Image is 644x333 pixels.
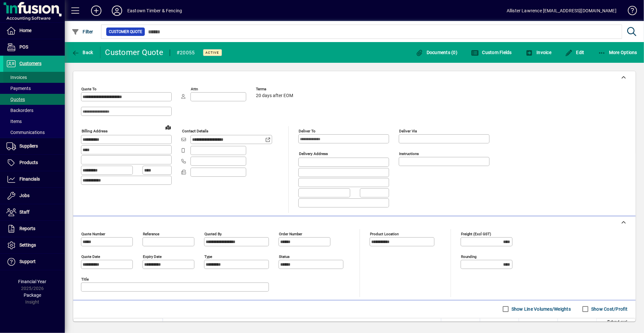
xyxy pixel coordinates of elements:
mat-label: Quoted by [204,231,222,236]
span: Financial Year [18,279,47,284]
mat-label: Attn [191,87,198,91]
a: Communications [3,127,65,138]
a: Home [3,23,65,39]
div: Eastown Timber & Fencing [127,6,182,16]
mat-label: Instructions [399,151,419,156]
span: Filter [72,29,93,34]
span: Backorders [6,108,33,113]
span: Quotes [6,97,25,102]
a: Financials [3,171,65,187]
a: Backorders [3,105,65,116]
span: Active [206,50,219,55]
span: Documents (0) [415,50,457,55]
span: 20 days after EOM [256,93,293,98]
button: Back [70,47,95,58]
button: Add [86,5,107,17]
app-page-header-button: Back [65,47,100,58]
button: Edit [563,47,586,58]
button: Documents (0) [414,47,459,58]
span: Staff [19,209,29,215]
mat-label: Deliver via [399,129,417,133]
label: Show Cost/Profit [590,306,627,312]
span: Suppliers [19,143,38,149]
a: Reports [3,221,65,237]
span: Products [19,160,38,165]
mat-label: Quote To [81,87,97,91]
span: Settings [19,242,36,248]
button: More Options [596,47,639,58]
a: Suppliers [3,138,65,154]
span: Extend excl GST ($) [601,318,627,333]
button: Profile [107,5,127,17]
a: Support [3,254,65,270]
button: Filter [70,26,95,38]
span: Support [19,259,36,264]
a: Payments [3,83,65,94]
button: Custom Fields [469,47,513,58]
span: Payments [6,86,31,91]
span: Reports [19,226,35,231]
span: Edit [565,50,584,55]
span: Communications [6,130,45,135]
mat-label: Reference [143,231,159,236]
a: Products [3,155,65,171]
mat-label: Type [204,254,212,259]
div: Allister Lawrence [EMAIL_ADDRESS][DOMAIN_NAME] [507,6,616,16]
span: Package [24,293,41,298]
div: #20055 [177,48,195,58]
span: Custom Fields [471,50,512,55]
label: Show Line Volumes/Weights [510,306,571,312]
a: Quotes [3,94,65,105]
mat-label: Expiry date [143,254,162,259]
a: Items [3,116,65,127]
span: Items [6,119,22,124]
button: Invoice [524,47,553,58]
mat-label: Product location [370,231,399,236]
a: Knowledge Base [623,1,636,22]
mat-label: Order number [279,231,302,236]
span: Back [72,50,93,55]
mat-label: Deliver To [299,129,316,133]
mat-label: Title [81,277,89,281]
span: More Options [598,50,638,55]
a: Invoices [3,72,65,83]
span: Invoice [525,50,551,55]
div: Customer Quote [105,47,164,58]
a: Jobs [3,188,65,204]
mat-label: Status [279,254,290,259]
a: POS [3,39,65,55]
span: Customer Quote [109,28,142,35]
span: POS [19,44,28,50]
a: Settings [3,237,65,253]
span: Terms [256,87,295,91]
mat-label: Freight (excl GST) [461,231,491,236]
mat-label: Rounding [461,254,477,259]
mat-label: Quote number [81,231,105,236]
mat-label: Quote date [81,254,100,259]
a: View on map [163,122,173,132]
span: Financials [19,176,40,182]
span: Customers [19,61,41,66]
a: Staff [3,204,65,220]
span: Home [19,28,31,33]
span: Jobs [19,193,29,198]
span: Invoices [6,75,27,80]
